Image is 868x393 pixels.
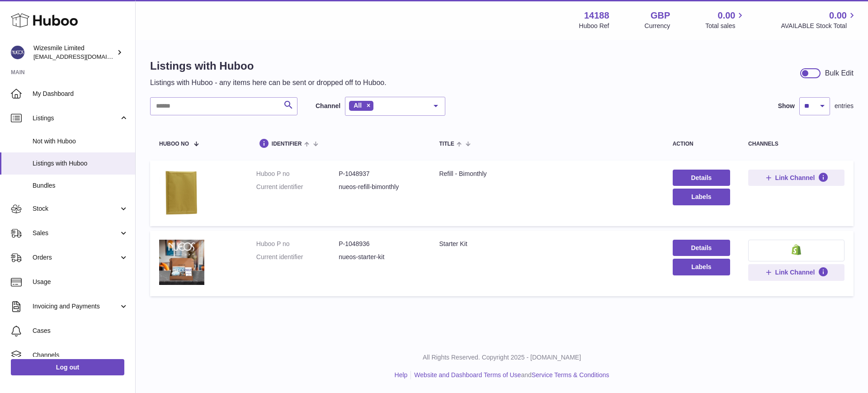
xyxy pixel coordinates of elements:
span: Listings [33,114,119,123]
img: shopify-small.png [792,244,801,255]
img: internalAdmin-14188@internal.huboo.com [11,46,24,59]
dt: Huboo P no [256,170,339,178]
button: Labels [673,259,730,275]
a: Details [673,240,730,256]
h1: Listings with Huboo [150,59,387,73]
a: Service Terms & Conditions [532,371,609,379]
span: Sales [33,229,119,237]
span: identifier [272,141,302,147]
a: Website and Dashboard Terms of Use [414,371,521,379]
div: Currency [645,22,670,30]
img: Starter Kit [159,240,204,285]
dt: Huboo P no [256,240,339,248]
div: Bulk Edit [825,68,854,78]
span: AVAILABLE Stock Total [781,22,857,30]
img: Refill - Bimonthly [159,170,204,215]
dd: P-1048937 [339,170,421,178]
span: title [439,141,454,147]
div: Huboo Ref [579,22,609,30]
span: My Dashboard [33,90,128,98]
span: Not with Huboo [33,137,128,146]
div: Refill - Bimonthly [439,170,654,178]
span: entries [835,102,854,110]
span: Listings with Huboo [33,159,128,168]
dt: Current identifier [256,183,339,191]
button: Labels [673,189,730,205]
div: Starter Kit [439,240,654,248]
a: 0.00 Total sales [705,9,745,30]
span: All [354,102,362,109]
span: Total sales [705,22,745,30]
span: 0.00 [829,9,847,22]
span: Huboo no [159,141,189,147]
span: Invoicing and Payments [33,302,119,311]
p: All Rights Reserved. Copyright 2025 - [DOMAIN_NAME] [143,353,861,362]
dd: nueos-refill-bimonthly [339,183,421,191]
button: Link Channel [748,264,844,280]
strong: GBP [651,9,670,22]
span: Usage [33,278,128,286]
span: [EMAIL_ADDRESS][DOMAIN_NAME] [33,53,133,60]
span: Link Channel [775,268,815,276]
strong: 14188 [584,9,609,22]
li: and [411,371,609,379]
button: Link Channel [748,170,844,186]
div: channels [748,141,844,147]
label: Show [778,102,795,110]
span: Orders [33,253,119,262]
dd: nueos-starter-kit [339,253,421,261]
p: Listings with Huboo - any items here can be sent or dropped off to Huboo. [150,78,387,88]
span: 0.00 [718,9,736,22]
div: Wizesmile Limited [33,44,115,61]
span: Stock [33,204,119,213]
a: Help [395,371,408,379]
span: Cases [33,327,128,335]
span: Channels [33,351,128,360]
label: Channel [316,102,340,110]
span: Link Channel [775,174,815,182]
span: Bundles [33,181,128,190]
a: 0.00 AVAILABLE Stock Total [781,9,857,30]
div: action [673,141,730,147]
a: Details [673,170,730,186]
dd: P-1048936 [339,240,421,248]
dt: Current identifier [256,253,339,261]
a: Log out [11,359,124,375]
